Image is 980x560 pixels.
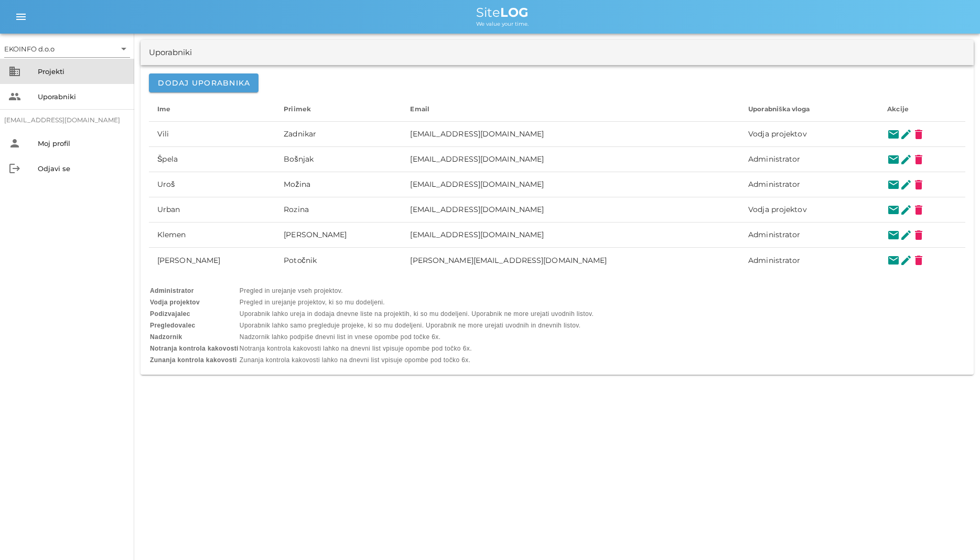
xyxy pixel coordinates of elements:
[240,355,594,365] td: Zunanja kontrola kakovosti lahko na dnevni list vpisuje opombe pod točko 6x.
[149,223,275,248] td: Klemen
[240,320,594,331] td: Uporabnik lahko samo pregleduje projeke, ki so mu dodeljeni. Uporabnik ne more urejati uvodnih in...
[912,153,925,166] button: delete
[150,287,194,294] b: Administrator
[887,128,900,141] button: mail
[150,299,200,306] b: Vodja projektov
[150,345,239,352] b: Notranja kontrola kakovosti
[240,297,594,308] td: Pregled in urejanje projektov, ki so mu dodeljeni.
[4,44,55,54] div: EKOINFO d.o.o
[149,172,275,197] td: Uroš
[38,92,126,101] div: Uporabniki
[900,128,912,141] button: edit
[275,197,402,223] td: Rozina
[8,162,21,175] i: logout
[912,254,925,267] button: delete
[928,510,980,560] iframe: Chat Widget
[240,332,594,342] td: Nadzornik lahko podpiše dnevni list in vnese opombe pod točke 6x.
[928,510,980,560] div: Pripomoček za klepet
[4,40,130,57] div: EKOINFO d.o.o
[410,105,429,113] span: Email
[149,73,259,92] button: Dodaj uporabnika
[900,204,912,216] button: edit
[740,223,879,248] td: Administrator
[900,178,912,191] button: edit
[887,105,909,113] span: Akcije
[402,172,740,197] td: [EMAIL_ADDRESS][DOMAIN_NAME]
[740,122,879,147] td: Vodja projektov
[912,204,925,216] button: delete
[912,229,925,241] button: delete
[887,153,900,166] button: mail
[38,67,126,76] div: Projekti
[8,137,21,150] i: person
[879,97,965,122] th: Akcije: Ni razvrščeno. Aktivirajte za naraščajoče razvrščanje.
[912,178,925,191] button: delete
[240,286,594,296] td: Pregled in urejanje vseh projektov.
[117,43,130,55] i: arrow_drop_down
[275,248,402,273] td: Potočnik
[740,97,879,122] th: Uporabniška vloga: Ni razvrščeno. Aktivirajte za naraščajoče razvrščanje.
[912,128,925,141] button: delete
[150,310,190,318] b: Podizvajalec
[740,248,879,273] td: Administrator
[149,197,275,223] td: Urban
[8,90,21,103] i: people
[402,248,740,273] td: [PERSON_NAME][EMAIL_ADDRESS][DOMAIN_NAME]
[887,178,900,191] button: mail
[740,197,879,223] td: Vodja projektov
[150,333,182,341] b: Nadzornik
[275,223,402,248] td: [PERSON_NAME]
[887,204,900,216] button: mail
[275,147,402,172] td: Bošnjak
[8,65,21,78] i: business
[157,78,250,88] span: Dodaj uporabnika
[38,164,126,173] div: Odjavi se
[149,122,275,147] td: Vili
[740,172,879,197] td: Administrator
[402,223,740,248] td: [EMAIL_ADDRESS][DOMAIN_NAME]
[900,153,912,166] button: edit
[402,122,740,147] td: [EMAIL_ADDRESS][DOMAIN_NAME]
[476,20,529,27] span: We value your time.
[275,97,402,122] th: Priimek: Ni razvrščeno. Aktivirajte za naraščajoče razvrščanje.
[38,139,126,147] div: Moj profil
[740,147,879,172] td: Administrator
[275,122,402,147] td: Zadnikar
[149,248,275,273] td: [PERSON_NAME]
[15,10,27,23] i: menu
[149,97,275,122] th: Ime: Ni razvrščeno. Aktivirajte za naraščajoče razvrščanje.
[150,322,196,329] b: Pregledovalec
[150,356,237,364] b: Zunanja kontrola kakovosti
[748,105,810,113] span: Uporabniška vloga
[900,254,912,267] button: edit
[149,147,275,172] td: Špela
[402,97,740,122] th: Email: Ni razvrščeno. Aktivirajte za naraščajoče razvrščanje.
[275,172,402,197] td: Možina
[887,229,900,241] button: mail
[500,5,529,20] b: LOG
[157,105,170,113] span: Ime
[402,147,740,172] td: [EMAIL_ADDRESS][DOMAIN_NAME]
[887,254,900,267] button: mail
[900,229,912,241] button: edit
[240,343,594,354] td: Notranja kontrola kakovosti lahko na dnevni list vpisuje opombe pod točko 6x.
[402,197,740,223] td: [EMAIL_ADDRESS][DOMAIN_NAME]
[284,105,311,113] span: Priimek
[149,47,192,59] div: Uporabniki
[240,309,594,319] td: Uporabnik lahko ureja in dodaja dnevne liste na projektih, ki so mu dodeljeni. Uporabnik ne more ...
[476,5,529,20] span: Site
